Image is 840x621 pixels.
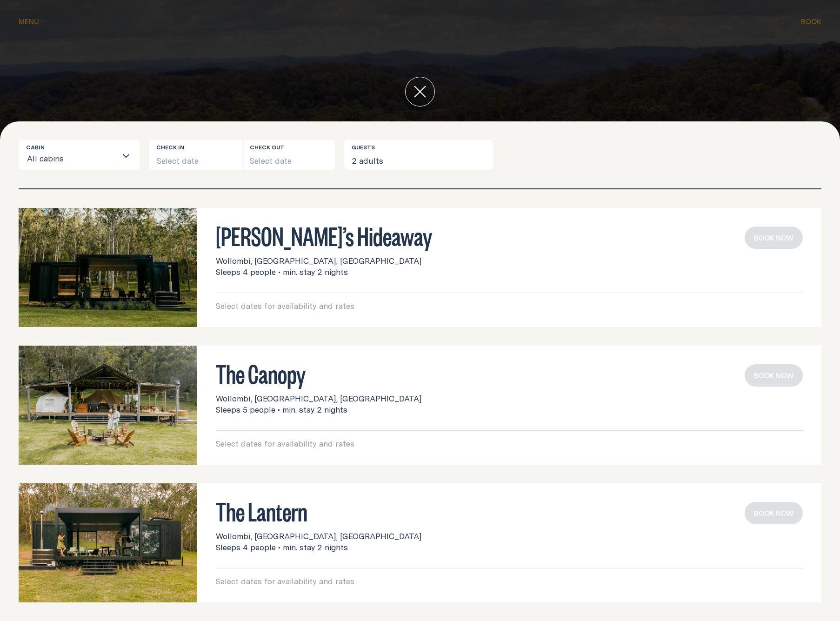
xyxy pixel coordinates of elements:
[64,150,117,169] input: Search for option
[216,502,803,520] h3: The Lantern
[344,140,493,170] button: 2 adults
[216,267,348,278] span: Sleeps 4 people • min. stay 2 nights
[216,255,421,267] span: Wollombi, [GEOGRAPHIC_DATA], [GEOGRAPHIC_DATA]
[216,364,803,382] h3: The Canopy
[745,364,803,387] button: book now
[745,227,803,249] button: book now
[216,531,421,542] span: Wollombi, [GEOGRAPHIC_DATA], [GEOGRAPHIC_DATA]
[216,300,803,312] p: Select dates for availability and rates
[216,438,803,449] p: Select dates for availability and rates
[216,227,803,244] h3: [PERSON_NAME]’s Hideaway
[242,140,335,170] button: Select date
[216,404,347,415] span: Sleeps 5 people • min. stay 2 nights
[216,393,421,404] span: Wollombi, [GEOGRAPHIC_DATA], [GEOGRAPHIC_DATA]
[405,77,435,107] button: close
[19,140,140,170] div: Search for option
[216,576,803,587] p: Select dates for availability and rates
[27,148,64,169] span: All cabins
[352,144,375,151] label: Guests
[216,542,348,553] span: Sleeps 4 people • min. stay 2 nights
[149,140,242,170] button: Select date
[745,502,803,524] button: book now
